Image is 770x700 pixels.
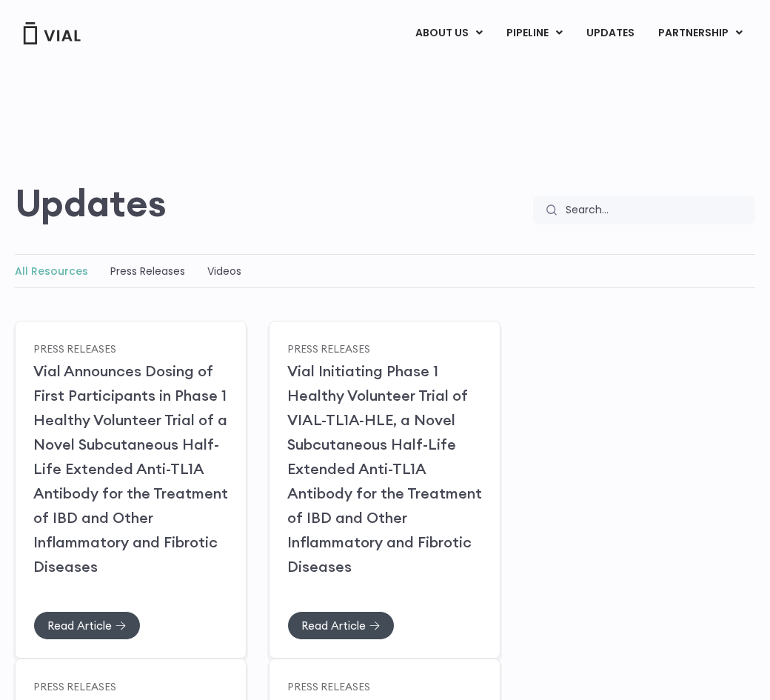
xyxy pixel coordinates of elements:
a: Vial Announces Dosing of First Participants in Phase 1 Healthy Volunteer Trial of a Novel Subcuta... [33,361,228,576]
a: Press Releases [287,341,370,355]
h2: Updates [15,181,167,224]
a: Press Releases [110,264,185,279]
a: ABOUT USMenu Toggle [404,21,494,46]
span: Read Article [301,620,366,631]
input: Search... [556,196,755,224]
span: Read Article [47,620,112,631]
a: UPDATES [575,21,646,46]
a: PARTNERSHIPMenu Toggle [646,21,754,46]
a: Read Article [33,611,141,640]
img: Vial Logo [22,22,81,44]
a: Videos [207,264,241,279]
a: Vial Initiating Phase 1 Healthy Volunteer Trial of VIAL-TL1A-HLE, a Novel Subcutaneous Half-Life ... [287,361,482,576]
a: PIPELINEMenu Toggle [495,21,574,46]
a: All Resources [15,264,88,279]
a: Press Releases [33,341,116,355]
a: Press Releases [287,679,370,693]
a: Read Article [287,611,395,640]
a: Press Releases [33,679,116,693]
